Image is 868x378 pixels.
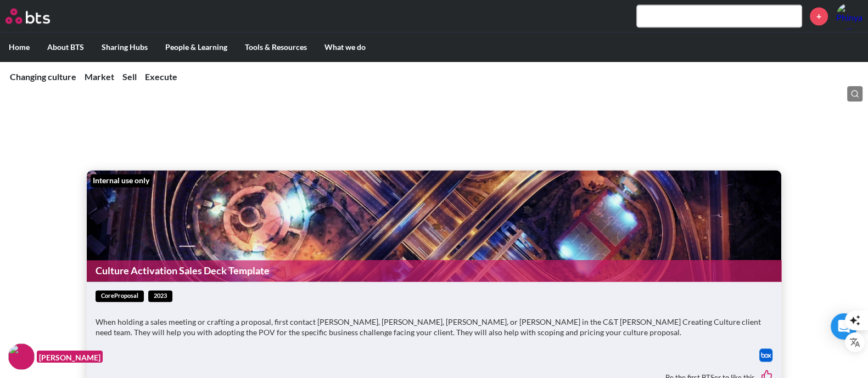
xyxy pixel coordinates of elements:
[87,260,781,281] a: Culture Activation Sales Deck Template
[85,71,114,82] a: Market
[91,174,152,187] div: Internal use only
[10,71,76,82] a: Changing culture
[156,33,236,61] label: People & Learning
[96,317,772,338] p: When holding a sales meeting or crafting a proposal, first contact [PERSON_NAME], [PERSON_NAME], ...
[37,351,103,363] figcaption: [PERSON_NAME]
[96,290,144,302] span: coreProposal
[836,3,863,29] img: Phinyarphat Sereeviriyakul
[93,33,156,61] label: Sharing Hubs
[759,348,772,362] img: Box logo
[5,8,70,24] a: Go home
[5,8,50,24] img: BTS Logo
[38,33,93,61] label: About BTS
[836,3,863,29] a: Profile
[316,33,374,61] label: What we do
[759,348,772,362] a: Download file from Box
[145,71,177,82] a: Execute
[148,290,172,302] span: 2023
[810,7,828,25] a: +
[122,71,137,82] a: Sell
[8,343,35,370] img: F
[236,33,316,61] label: Tools & Resources
[831,313,857,340] div: Open Intercom Messenger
